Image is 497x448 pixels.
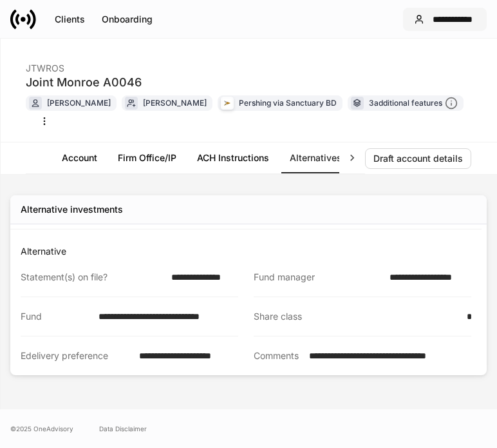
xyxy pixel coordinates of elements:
[26,54,142,75] div: JTWROS
[254,310,459,323] div: Share class
[93,9,161,30] button: Onboarding
[187,142,279,173] a: ACH Instructions
[46,9,93,30] button: Clients
[254,271,382,284] div: Fund manager
[99,424,147,434] a: Data Disclaimer
[108,142,187,173] a: Firm Office/IP
[279,142,420,173] a: Alternatives held in account
[10,424,73,434] span: © 2025 OneAdvisory
[21,271,164,284] div: Statement(s) on file?
[21,203,123,216] div: Alternative investments
[254,349,301,362] div: Comments
[373,154,463,163] div: Draft account details
[21,245,482,258] p: Alternative
[26,75,142,90] div: Joint Monroe A0046
[21,310,91,323] div: Fund
[21,349,131,362] div: Edelivery preference
[52,142,108,173] a: Account
[143,97,207,109] div: [PERSON_NAME]
[47,97,111,109] div: [PERSON_NAME]
[239,97,337,109] div: Pershing via Sanctuary BD
[365,148,471,169] button: Draft account details
[55,15,85,24] div: Clients
[102,15,153,24] div: Onboarding
[369,97,458,110] div: 3 additional features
